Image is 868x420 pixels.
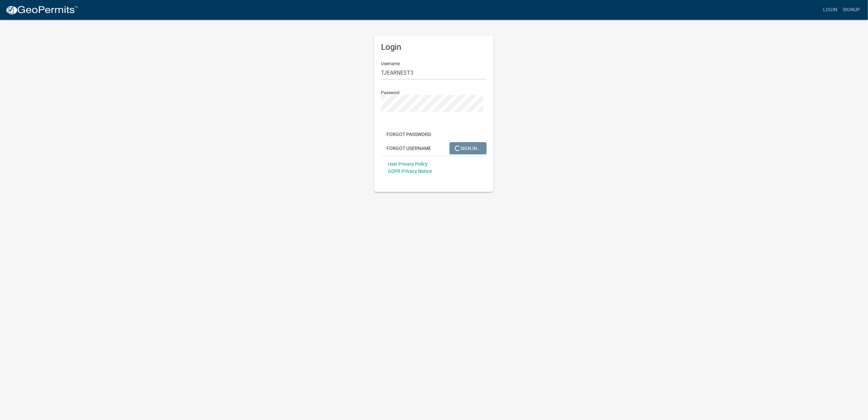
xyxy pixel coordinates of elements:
span: SIGN IN... [455,146,481,151]
button: SIGN IN... [449,142,487,154]
h5: Login [381,42,487,52]
a: Signup [840,3,863,16]
a: Login [820,3,840,16]
button: Forgot Password [381,128,437,140]
a: User Privacy Policy [388,161,428,167]
a: GDPR Privacy Notice [388,168,432,174]
button: Forgot Username [381,142,437,154]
